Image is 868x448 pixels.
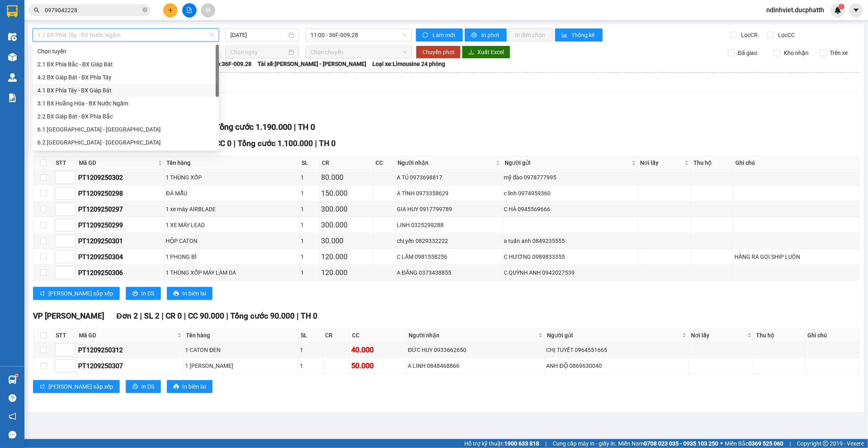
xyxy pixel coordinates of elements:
td: PT1209250298 [77,186,165,201]
span: | [297,311,299,321]
span: bar-chart [562,32,568,39]
span: Nơi lấy [691,331,746,340]
span: In biên lai [182,382,206,391]
div: C QUỲNH ANH 0942027539 [504,268,636,277]
div: 6.2 Hà Nội - Thanh Hóa [33,136,219,149]
span: Cung cấp máy in - giấy in: [553,439,616,448]
div: 120.000 [321,251,372,262]
div: chị yến 0829332222 [397,236,501,245]
div: 1 [301,189,318,198]
strong: 1900 633 818 [504,440,539,447]
span: Mã GD [79,331,175,340]
span: sort-ascending [39,384,45,390]
span: CR 0 [166,311,182,321]
span: Thống kê [572,31,596,39]
span: Nơi lấy [641,158,683,167]
div: 30.000 [321,235,372,247]
div: PT1209250307 [78,361,182,371]
span: Tổng cước 90.000 [230,311,295,321]
th: Tên hàng [184,329,298,342]
th: STT [54,329,77,342]
span: Đã giao [735,48,761,57]
th: CR [320,156,374,170]
button: bar-chartThống kê [555,28,603,42]
div: A TÚ 0973698817 [397,173,501,182]
th: Ghi chú [805,329,859,342]
span: Làm mới [433,31,456,39]
span: plus [168,7,173,13]
span: Miền Bắc [725,439,783,448]
div: A LINH 0848468866 [408,361,543,370]
div: ĐỨC HUY 0933662650 [408,345,543,354]
td: PT1209250301 [77,233,165,249]
th: SL [300,156,320,170]
span: Tổng cước 1.190.000 [215,122,292,132]
div: 2.1 BX Phía Bắc - BX Giáp Bát [33,58,219,71]
td: PT1209250297 [77,201,165,217]
button: syncLàm mới [416,28,463,42]
span: Người nhận [409,331,536,340]
span: Trên xe [826,48,851,57]
div: 1 xe máy AIRBLADE [166,205,298,214]
div: ĐÁ MẪU [166,189,298,198]
button: downloadXuất Excel [462,46,510,59]
span: Xuất Excel [477,48,504,57]
input: Chọn ngày [230,48,287,57]
div: C HÀ 0945569666 [504,205,636,214]
span: printer [471,32,478,39]
div: 1 [PERSON_NAME] [185,361,297,370]
div: 50.000 [351,360,405,372]
div: 6.1 Thanh Hóa - Hà Nội [33,123,219,136]
span: TH 0 [298,122,315,132]
div: C LÂM 0981558256 [397,252,501,261]
span: sort-ascending [39,291,45,297]
div: c linh 0974959360 [504,189,636,198]
span: Kho nhận [781,48,812,57]
span: download [468,49,474,56]
strong: 0369 525 060 [748,440,783,447]
span: printer [173,291,179,297]
div: Chọn tuyến [33,45,219,58]
div: 4.1 BX Phía Tây - BX Giáp Bát [37,86,214,95]
button: In đơn chọn [509,28,553,42]
div: A ĐĂNG 0373438855 [397,268,501,277]
th: Thu hộ [691,156,733,170]
div: 1 [301,236,318,245]
div: PT1209250297 [78,204,163,214]
span: Hỗ trợ kỹ thuật: [464,439,539,448]
div: 2.1 BX Phía Bắc - BX Giáp Bát [37,60,214,69]
span: | [162,311,164,321]
td: PT1209250306 [77,265,165,281]
span: printer [132,384,138,390]
div: 1 [300,361,322,370]
span: | [234,139,236,148]
span: Miền Nam [618,439,718,448]
td: PT1209250299 [77,217,165,233]
span: close-circle [142,7,147,12]
div: PT1209250299 [78,220,163,230]
div: 120.000 [321,267,372,278]
span: copyright [823,441,829,446]
span: In phơi [481,31,500,39]
td: PT1209250304 [77,249,165,265]
button: sort-ascending[PERSON_NAME] sắp xếp [33,380,120,393]
img: logo-vxr [7,5,17,17]
div: 150.000 [321,188,372,199]
img: warehouse-icon [8,33,17,41]
span: printer [132,291,138,297]
div: 1 [301,252,318,261]
span: TH 0 [301,311,317,321]
span: close-circle [142,7,147,14]
span: ⚪️ [720,442,723,445]
button: aim [201,3,215,17]
img: warehouse-icon [8,376,17,384]
div: 40.000 [351,344,405,356]
div: LINH 0325299288 [397,221,501,229]
span: TH 0 [319,139,336,148]
span: SL 2 [144,311,160,321]
img: solution-icon [8,94,17,102]
div: 1 [301,268,318,277]
div: PT1209250312 [78,345,182,355]
div: PT1209250306 [78,268,163,278]
div: CHỊ TUYẾT 0964551665 [547,345,687,354]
